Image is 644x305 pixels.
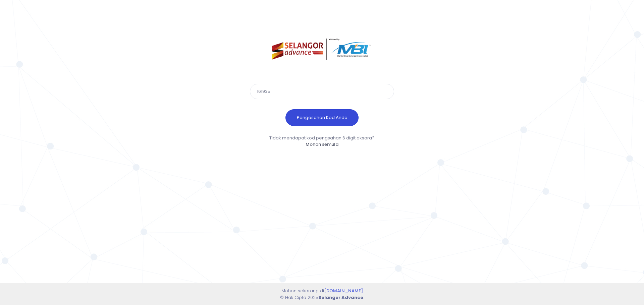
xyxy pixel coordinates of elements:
a: Mohon semula [306,141,338,147]
img: selangor-advance.png [272,39,373,60]
strong: Selangor Advance [318,294,363,301]
button: Pengesahan Kod Anda [285,109,359,126]
a: [DOMAIN_NAME] [324,288,363,294]
input: Kod pengesahan 6 digit aksara [250,84,394,99]
span: Tidak mendapat kod pengsahan 6 digit aksara? [269,135,375,141]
